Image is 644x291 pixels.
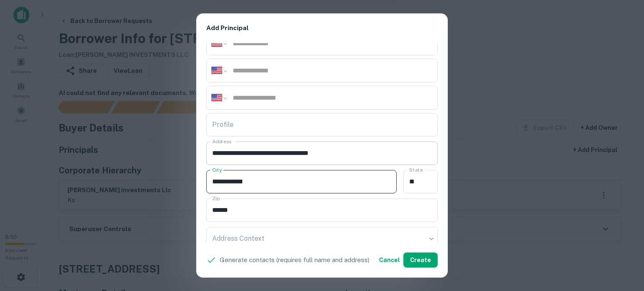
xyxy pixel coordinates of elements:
label: Zip [212,195,220,202]
label: Address [212,138,231,145]
div: ​ [206,227,438,250]
iframe: Chat Widget [602,224,644,264]
button: Create [403,252,438,268]
label: State [409,166,423,173]
label: City [212,166,222,173]
p: Generate contacts (requires full name and address) [220,255,369,265]
button: Cancel [376,252,403,268]
h2: Add Principal [196,13,448,43]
